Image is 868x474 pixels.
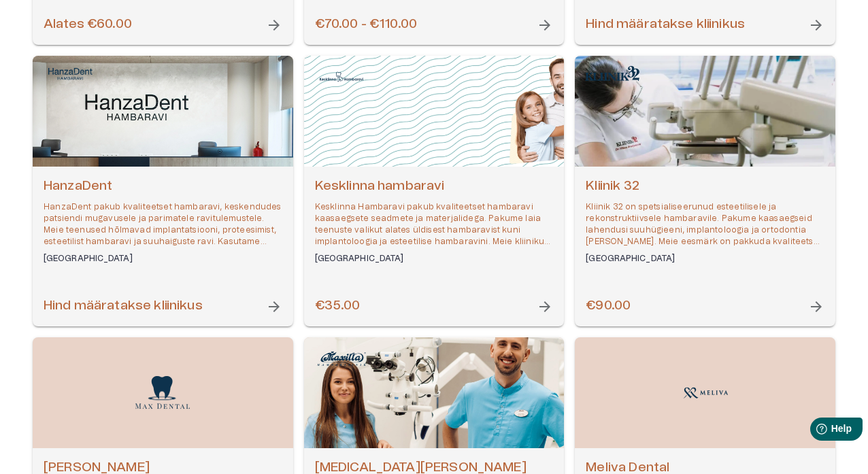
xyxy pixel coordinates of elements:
[585,66,639,82] img: Kliinik 32 logo
[678,382,733,404] img: Meliva Dental logo
[44,201,282,248] p: HanzaDent pakub kvaliteetset hambaravi, keskendudes patsiendi mugavusele ja parimatele ravitulemu...
[537,17,553,33] span: arrow_forward
[304,56,565,326] a: Open selected supplier available booking dates
[586,177,824,196] h6: Kliinik 32
[586,16,745,34] h6: Hind määratakse kliinikus
[808,17,824,33] span: arrow_forward
[44,16,132,34] h6: Alates €60.00
[575,56,835,326] a: Open selected supplier available booking dates
[44,177,282,196] h6: HanzaDent
[586,253,824,265] h6: [GEOGRAPHIC_DATA]
[586,297,631,316] h6: €90.00
[314,348,369,369] img: Maxilla Hambakliinik logo
[135,376,190,409] img: Max Dental logo
[315,253,554,265] h6: [GEOGRAPHIC_DATA]
[44,253,282,265] h6: [GEOGRAPHIC_DATA]
[315,201,554,248] p: Kesklinna Hambaravi pakub kvaliteetset hambaravi kaasaegsete seadmete ja materjalidega. Pakume la...
[808,299,824,315] span: arrow_forward
[762,412,868,450] iframe: Help widget launcher
[266,17,282,33] span: arrow_forward
[43,66,97,83] img: HanzaDent logo
[266,299,282,315] span: arrow_forward
[586,201,824,248] p: Kliinik 32 on spetsialiseerunud esteetilisele ja rekonstruktiivsele hambaravile. Pakume kaasaegse...
[315,177,554,196] h6: Kesklinna hambaravi
[314,66,369,88] img: Kesklinna hambaravi logo
[537,299,553,315] span: arrow_forward
[315,297,361,316] h6: €35.00
[315,16,417,34] h6: €70.00 - €110.00
[44,297,203,316] h6: Hind määratakse kliinikus
[33,56,293,326] a: Open selected supplier available booking dates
